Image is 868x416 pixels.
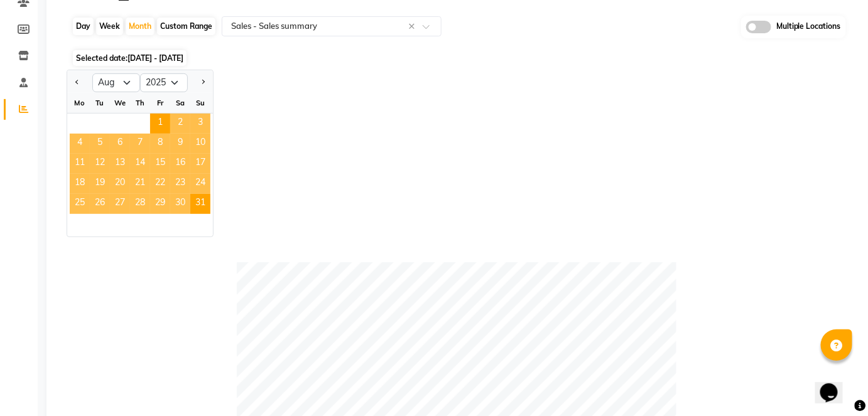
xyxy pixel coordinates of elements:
[170,134,190,154] div: Saturday, August 9, 2025
[150,134,170,154] div: Friday, August 8, 2025
[90,154,110,174] span: 12
[190,114,210,134] div: Sunday, August 3, 2025
[157,18,215,35] div: Custom Range
[72,73,82,93] button: Previous month
[130,134,150,154] div: Thursday, August 7, 2025
[170,194,190,214] span: 30
[110,154,130,174] span: 13
[198,73,208,93] button: Next month
[96,18,123,35] div: Week
[150,174,170,194] div: Friday, August 22, 2025
[150,93,170,113] div: Fr
[90,174,110,194] div: Tuesday, August 19, 2025
[150,114,170,134] span: 1
[73,18,94,35] div: Day
[70,194,90,214] span: 25
[408,20,419,33] span: Clear all
[70,134,90,154] div: Monday, August 4, 2025
[110,93,130,113] div: We
[110,174,130,194] div: Wednesday, August 20, 2025
[170,114,190,134] div: Saturday, August 2, 2025
[140,73,188,92] select: Select year
[130,174,150,194] div: Thursday, August 21, 2025
[70,134,90,154] span: 4
[130,93,150,113] div: Th
[130,154,150,174] div: Thursday, August 14, 2025
[130,154,150,174] span: 14
[90,194,110,214] div: Tuesday, August 26, 2025
[190,114,210,134] span: 3
[130,194,150,214] span: 28
[70,174,90,194] div: Monday, August 18, 2025
[190,194,210,214] div: Sunday, August 31, 2025
[126,18,155,35] div: Month
[90,134,110,154] div: Tuesday, August 5, 2025
[190,154,210,174] div: Sunday, August 17, 2025
[90,174,110,194] span: 19
[110,134,130,154] div: Wednesday, August 6, 2025
[150,154,170,174] div: Friday, August 15, 2025
[815,366,855,403] iframe: chat widget
[170,194,190,214] div: Saturday, August 30, 2025
[73,50,187,66] span: Selected date:
[110,134,130,154] span: 6
[92,73,140,92] select: Select month
[170,154,190,174] span: 16
[170,134,190,154] span: 9
[130,174,150,194] span: 21
[170,174,190,194] div: Saturday, August 23, 2025
[130,194,150,214] div: Thursday, August 28, 2025
[190,194,210,214] span: 31
[130,134,150,154] span: 7
[190,134,210,154] div: Sunday, August 10, 2025
[110,194,130,214] span: 27
[90,134,110,154] span: 5
[150,194,170,214] div: Friday, August 29, 2025
[150,174,170,194] span: 22
[190,174,210,194] div: Sunday, August 24, 2025
[90,194,110,214] span: 26
[150,114,170,134] div: Friday, August 1, 2025
[190,174,210,194] span: 24
[90,154,110,174] div: Tuesday, August 12, 2025
[70,174,90,194] span: 18
[776,21,841,33] span: Multiple Locations
[70,154,90,174] span: 11
[150,194,170,214] span: 29
[150,134,170,154] span: 8
[70,154,90,174] div: Monday, August 11, 2025
[70,194,90,214] div: Monday, August 25, 2025
[110,154,130,174] div: Wednesday, August 13, 2025
[170,174,190,194] span: 23
[110,174,130,194] span: 20
[170,154,190,174] div: Saturday, August 16, 2025
[190,154,210,174] span: 17
[150,154,170,174] span: 15
[170,114,190,134] span: 2
[170,93,190,113] div: Sa
[190,93,210,113] div: Su
[70,93,90,113] div: Mo
[127,53,183,63] span: [DATE] - [DATE]
[190,134,210,154] span: 10
[110,194,130,214] div: Wednesday, August 27, 2025
[90,93,110,113] div: Tu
